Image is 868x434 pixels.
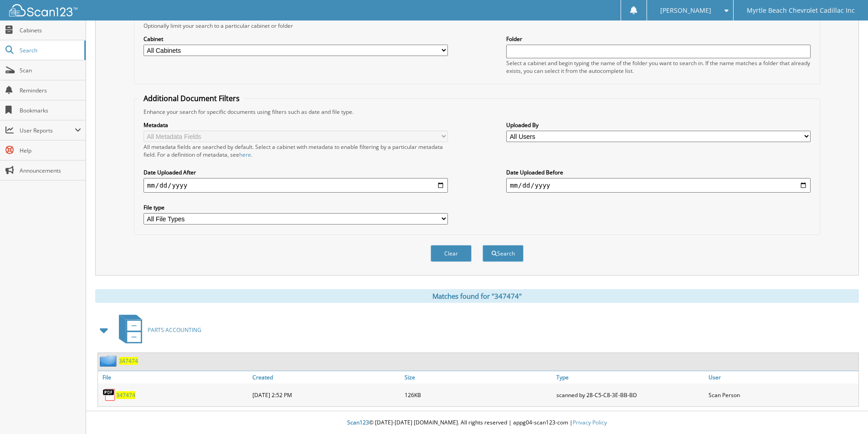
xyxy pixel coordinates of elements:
label: Date Uploaded After [144,168,448,176]
span: Scan123 [347,419,369,426]
span: User Reports [20,127,75,134]
span: Scan [20,66,81,74]
button: Search [483,245,524,262]
a: User [706,371,858,383]
a: File [98,371,250,383]
label: Cabinet [144,35,448,43]
span: Myrtle Beach Chevrolet Cadillac Inc [747,8,855,13]
a: Created [250,371,402,383]
input: start [144,178,448,193]
div: Matches found for "347474" [95,289,859,303]
span: Cabinets [20,26,81,34]
button: Clear [431,245,472,262]
div: All metadata fields are searched by default. Select a cabinet with metadata to enable filtering b... [144,143,448,158]
span: Help [20,147,81,154]
a: here [239,151,251,158]
a: Size [402,371,555,383]
span: Reminders [20,87,81,94]
span: [PERSON_NAME] [660,8,711,13]
input: end [506,178,811,193]
img: scan123-logo-white.svg [9,4,77,16]
a: Privacy Policy [573,419,607,426]
span: Search [20,46,80,54]
legend: Additional Document Filters [139,93,244,103]
a: PARTS ACCOUNTING [113,312,201,348]
div: Optionally limit your search to a particular cabinet or folder [139,22,815,30]
img: PDF.png [103,388,116,402]
img: folder2.png [100,355,119,367]
a: 347474 [116,391,135,399]
div: 126KB [402,386,555,404]
a: Type [554,371,706,383]
span: Bookmarks [20,107,81,114]
label: Folder [506,35,811,43]
div: © [DATE]-[DATE] [DOMAIN_NAME]. All rights reserved | appg04-scan123-com | [86,412,868,434]
span: Announcements [20,167,81,174]
span: PARTS ACCOUNTING [148,326,201,334]
div: Scan Person [706,386,858,404]
label: Metadata [144,121,448,129]
label: Date Uploaded Before [506,168,811,176]
iframe: Chat Widget [822,390,868,434]
div: Select a cabinet and begin typing the name of the folder you want to search in. If the name match... [506,59,811,75]
label: Uploaded By [506,121,811,129]
a: 347474 [119,357,138,365]
div: Enhance your search for specific documents using filters such as date and file type. [139,108,815,116]
div: scanned by 28-C5-C8-3E-BB-BD [554,386,706,404]
label: File type [144,204,448,211]
div: [DATE] 2:52 PM [250,386,402,404]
